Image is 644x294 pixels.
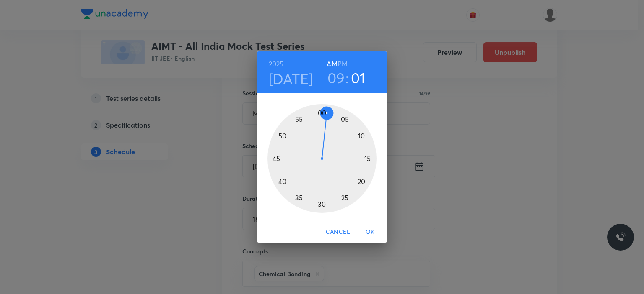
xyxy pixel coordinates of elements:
[357,224,384,240] button: OK
[269,58,284,70] button: 2025
[322,224,353,240] button: Cancel
[351,69,366,87] button: 01
[345,69,349,87] h3: :
[326,227,350,237] span: Cancel
[338,58,348,70] button: PM
[269,70,313,87] button: [DATE]
[360,227,380,237] span: OK
[327,69,345,87] button: 09
[327,58,337,70] button: AM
